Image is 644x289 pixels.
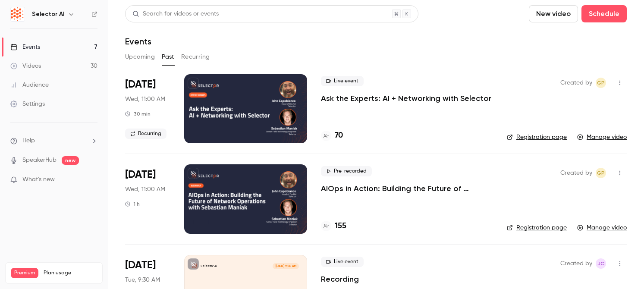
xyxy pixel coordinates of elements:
[577,223,627,232] a: Manage video
[507,133,567,141] a: Registration page
[577,133,627,141] a: Manage video
[87,176,97,184] iframe: Noticeable Trigger
[10,100,45,108] div: Settings
[44,270,97,276] span: Plan usage
[321,166,372,176] span: Pre-recorded
[32,10,64,19] h6: Selector AI
[273,263,298,269] span: [DATE] 9:30 AM
[125,276,160,284] span: Tue, 9:30 AM
[560,258,592,269] span: Created by
[125,129,166,139] span: Recurring
[321,130,343,141] a: 70
[597,258,604,269] span: JC
[10,62,41,70] div: Videos
[62,156,79,165] span: new
[596,168,606,178] span: Gianna Papagni
[321,93,491,104] a: Ask the Experts: AI + Networking with Selector
[321,274,359,284] a: Recording
[10,43,40,51] div: Events
[125,110,151,117] div: 30 min
[335,130,343,141] h4: 70
[10,136,97,145] li: help-dropdown-opener
[125,168,156,182] span: [DATE]
[125,201,140,207] div: 1 h
[11,7,25,21] img: Selector AI
[507,223,567,232] a: Registration page
[529,5,578,22] button: New video
[597,168,605,178] span: GP
[560,78,592,88] span: Created by
[321,220,346,232] a: 155
[596,258,606,269] span: John Capobianco
[132,9,219,19] div: Search for videos or events
[321,76,364,86] span: Live event
[335,220,346,232] h4: 155
[22,156,57,165] a: SpeakerHub
[581,5,627,22] button: Schedule
[125,185,165,194] span: Wed, 11:00 AM
[321,257,364,267] span: Live event
[162,50,174,64] button: Past
[125,95,165,104] span: Wed, 11:00 AM
[181,50,210,64] button: Recurring
[125,78,156,91] span: [DATE]
[125,258,156,272] span: [DATE]
[560,168,592,178] span: Created by
[596,78,606,88] span: Gianna Papagni
[321,183,493,194] a: AIOps in Action: Building the Future of Network Operations with [PERSON_NAME]
[125,164,170,233] div: Jul 30 Wed, 12:00 PM (America/New York)
[10,81,49,89] div: Audience
[11,268,38,278] span: Premium
[125,74,170,143] div: Aug 20 Wed, 12:00 PM (America/New York)
[22,175,55,184] span: What's new
[22,136,35,145] span: Help
[125,50,155,64] button: Upcoming
[125,36,151,47] h1: Events
[201,264,217,268] p: Selector AI
[597,78,605,88] span: GP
